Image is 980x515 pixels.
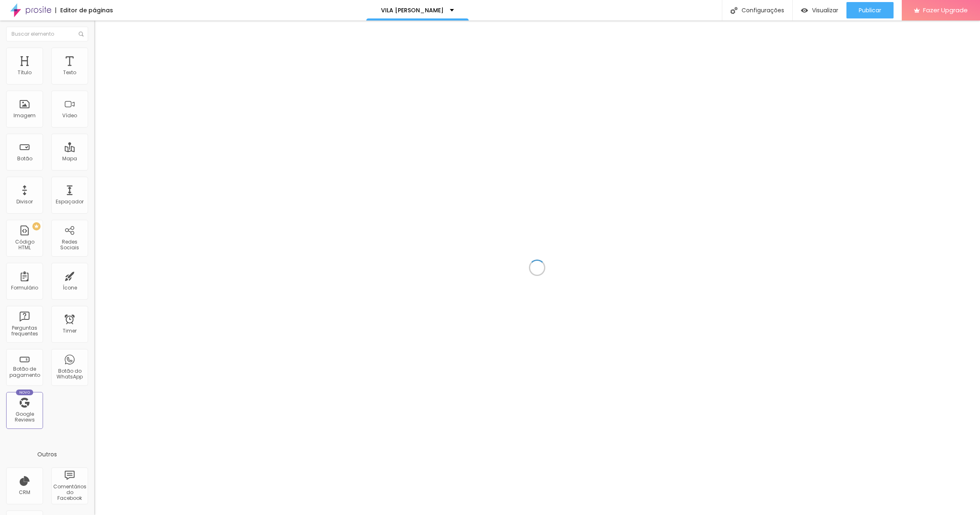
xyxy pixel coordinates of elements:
div: Código HTML [8,239,41,251]
div: Botão do WhatsApp [53,368,86,380]
div: Novo [16,390,34,395]
button: Visualizar [793,2,846,18]
span: Visualizar [812,7,838,14]
span: Publicar [859,7,881,14]
div: Redes Sociais [53,239,86,251]
div: Perguntas frequentes [8,325,41,337]
div: Divisor [16,199,33,205]
p: VILA [PERSON_NAME] [381,7,444,13]
div: Texto [63,70,76,75]
button: Publicar [846,2,894,18]
img: Icone [730,7,737,14]
div: Formulário [11,285,38,291]
div: Espaçador [56,199,84,205]
div: Imagem [14,113,36,118]
input: Buscar elemento [6,27,88,41]
div: Editor de páginas [55,7,113,13]
img: Icone [79,32,84,36]
div: Google Reviews [8,411,41,423]
div: Comentários do Facebook [53,484,86,501]
span: Fazer Upgrade [923,7,968,14]
div: Botão [17,156,32,162]
div: Ícone [63,285,77,291]
div: Mapa [62,156,77,162]
div: Botão de pagamento [8,366,41,378]
div: Vídeo [62,113,77,118]
div: Timer [63,328,77,334]
div: CRM [19,490,30,495]
img: view-1.svg [801,7,808,14]
div: Título [18,70,32,75]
